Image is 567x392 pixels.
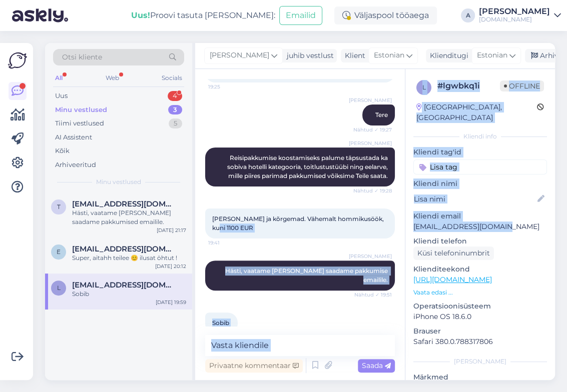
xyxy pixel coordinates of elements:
img: Askly Logo [8,51,27,70]
span: Offline [500,80,544,91]
div: Privaatne kommentaar [205,359,303,372]
span: Minu vestlused [96,177,141,186]
span: taive2@hotmail.com [72,199,176,208]
div: AI Assistent [55,132,92,142]
p: [EMAIL_ADDRESS][DOMAIN_NAME] [413,221,547,232]
div: [DOMAIN_NAME] [479,15,550,23]
span: Hästi, vaatame [PERSON_NAME] saadame pakkumise emailile. [225,267,389,283]
p: Klienditeekond [413,264,547,274]
div: Super, aitahh teilee 😊 ilusat öhtut ! [72,253,186,262]
div: [GEOGRAPHIC_DATA], [GEOGRAPHIC_DATA] [416,102,537,123]
span: [PERSON_NAME] [349,139,392,147]
button: Emailid [279,6,322,25]
div: A [461,8,475,22]
span: Nähtud ✓ 19:28 [353,187,392,194]
div: 5 [169,118,182,128]
div: [DATE] 21:17 [157,226,186,234]
div: # lgwbkq1i [437,80,500,92]
span: l [422,83,426,91]
span: l [57,284,61,291]
div: juhib vestlust [283,50,334,61]
div: Klient [341,50,365,61]
span: Estonian [477,50,507,61]
span: [PERSON_NAME] [349,96,392,104]
span: liibergstrom@gmail.com [72,280,176,289]
span: Saada [362,361,391,370]
div: Arhiveeritud [55,160,96,170]
p: Safari 380.0.788317806 [413,336,547,347]
p: Kliendi nimi [413,178,547,189]
div: Sobib [72,289,186,298]
div: Tiimi vestlused [55,118,104,128]
div: Socials [160,71,184,84]
div: 4 [168,91,182,101]
input: Lisa tag [413,159,547,174]
div: [DATE] 19:59 [156,298,186,306]
span: Reisipakkumise koostamiseks palume täpsustada ka sobiva hotelli kategooria, toitlustustüübi ning ... [227,154,389,179]
p: Vaata edasi ... [413,288,547,297]
p: Kliendi email [413,211,547,221]
span: e [57,248,61,255]
div: Kõik [55,146,70,156]
p: iPhone OS 18.6.0 [413,311,547,322]
a: [PERSON_NAME][DOMAIN_NAME] [479,7,561,23]
b: Uus! [131,10,150,20]
div: [PERSON_NAME] [479,7,550,15]
input: Lisa nimi [414,193,535,204]
div: Hästi, vaatame [PERSON_NAME] saadame pakkumised emailile. [72,208,186,226]
div: Web [104,71,121,84]
span: Estonian [374,50,404,61]
div: [DATE] 20:12 [155,262,186,270]
div: [PERSON_NAME] [413,357,547,366]
span: [PERSON_NAME] [210,50,269,61]
p: Kliendi telefon [413,236,547,246]
div: Küsi telefoninumbrit [413,246,494,260]
p: Operatsioonisüsteem [413,301,547,311]
p: Märkmed [413,372,547,382]
a: [URL][DOMAIN_NAME] [413,275,492,284]
span: [PERSON_NAME] ja kõrgemad. Vähemalt hommikusöök, kuni 1100 EUR [212,215,385,231]
span: erikakant@gmail.com [72,244,176,253]
span: [PERSON_NAME] [349,252,392,260]
div: Väljaspool tööaega [334,6,437,24]
div: Kliendi info [413,132,547,141]
span: 19:41 [208,239,246,246]
div: All [53,71,65,84]
span: Sobib [212,319,229,326]
p: Kliendi tag'id [413,147,547,157]
span: Nähtud ✓ 19:51 [354,291,392,298]
div: Proovi tasuta [PERSON_NAME]: [131,9,275,21]
div: 3 [168,105,182,115]
div: Klienditugi [426,50,468,61]
p: Brauser [413,326,547,336]
div: Minu vestlused [55,105,107,115]
span: Otsi kliente [62,52,102,62]
span: 19:25 [208,83,246,90]
span: Tere [375,111,388,118]
span: t [57,203,61,210]
div: Uus [55,91,68,101]
span: Nähtud ✓ 19:27 [353,126,392,133]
